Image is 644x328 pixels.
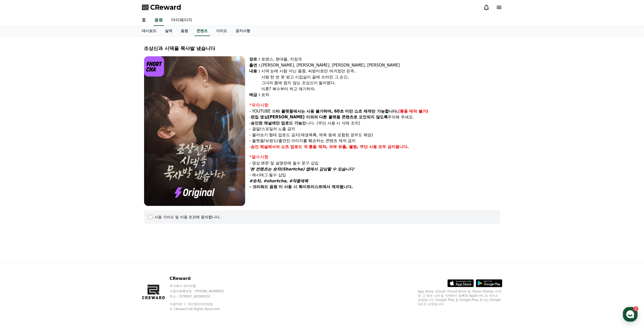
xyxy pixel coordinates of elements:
[261,86,500,92] div: 이혼? 복수부터 하고 얘기하자.
[212,26,232,36] a: 가이드
[161,26,177,36] a: 실적
[142,3,181,12] a: CReward
[2,167,35,180] a: 홈
[251,121,302,125] strong: 승인된 채널에만 업로드 가능
[155,214,221,220] div: 사용 가이드 및 이용 조건에 동의합니다.
[48,175,55,179] span: 대화
[170,307,234,311] p: © CReward All Rights Reserved.
[177,26,193,36] a: 음원
[319,115,388,119] strong: 다른 플랫폼 콘텐츠로 오인되지 않도록
[144,56,245,206] img: video
[251,144,308,149] strong: 승인 채널에서의 쇼츠 업로드 외
[276,109,398,114] strong: 타 플랫폼에서는 사용 불가하며, 60초 미만 쇼츠 제작만 가능합니다.
[309,144,409,149] strong: 롱폼 제작, 외부 유출, 불펌, 무단 사용 모두 금지됩니다.
[249,102,500,108] div: *유의사항
[138,26,161,36] a: 대시보드
[170,284,234,288] p: 주식회사 와이피랩
[35,167,68,180] a: 1대화
[249,126,500,132] p: - 결말/스포일러 노출 금지
[249,154,500,160] div: *필수사항
[249,132,500,138] p: - 몰아보기 형태 업로드 금지(재생목록, 제목 등에 포함된 경우도 해당)
[170,294,234,299] p: 주소 : [STREET_ADDRESS]
[261,62,500,68] div: [PERSON_NAME], [PERSON_NAME], [PERSON_NAME], [PERSON_NAME]
[249,184,353,189] strong: - 크리워드 음원 미 사용 시 화이트리스트에서 제외됩니다.
[249,179,308,183] em: #숏챠, #shortcha, #작품제목
[261,74,500,80] div: 사랑 한 번 못 받고 시집살이 끝에 쓰러진 그 순간,
[17,175,20,179] span: 홈
[249,144,500,150] p: -
[154,15,164,26] a: 음원
[418,289,502,306] p: App Store, iCloud, iCloud Drive 및 iTunes Store는 미국과 그 밖의 나라 및 지역에서 등록된 Apple Inc.의 서비스 상표입니다. Goo...
[249,68,260,92] div: 내용 :
[249,172,500,178] p: - 해시태그 필수 삽입
[144,45,500,52] div: 조상신과 시댁을 묵사발 냈습니다
[188,302,213,306] a: 개인정보처리방침
[261,68,500,74] div: 시댁 눈에 사람 아닌 몸종, 씨받이로만 여겨졌던 은주,
[249,56,260,62] div: 장르 :
[170,302,186,306] a: 이용약관
[249,62,260,68] div: 출연 :
[138,15,150,26] a: 홈
[170,289,234,293] p: 사업자등록번호 : [PHONE_NUMBER]
[249,167,355,171] em: '본 컨텐츠는 숏챠(Shortcha) 앱에서 감상할 수 있습니다'
[249,160,500,166] p: - 영상 본문 및 설명란에 필수 문구 삽입
[195,26,210,36] a: 콘텐츠
[261,92,500,98] div: 숏챠
[249,114,500,120] p: - 주의해 주세요.
[249,138,500,144] p: - 플랫폼/브랜드/출연진 이미지를 훼손하는 콘텐츠 제작 금지
[170,275,234,282] p: CReward
[68,167,101,180] a: 설정
[167,15,197,26] a: 마이페이지
[144,56,164,77] img: logo
[81,175,88,179] span: 설정
[251,115,318,119] strong: 편집 영상[PERSON_NAME] 이외의
[53,166,55,171] span: 1
[261,56,500,62] div: 로맨스, 현대물, 치정극
[249,108,500,114] p: - YOUTUBE 외
[232,26,255,36] a: 공지사항
[261,80,500,86] div: 그녀의 몸에 참지 않는 조상신이 들어왔다.
[398,109,428,114] strong: (롱폼 제작 불가)
[150,3,181,12] span: CReward
[249,120,500,126] p: - 합니다. (무단 사용 시 삭제 조치)
[249,92,260,98] div: 배급 :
